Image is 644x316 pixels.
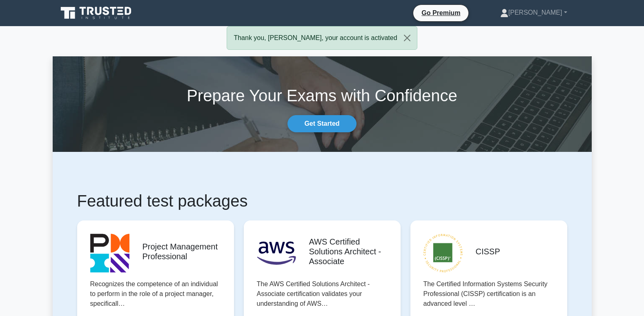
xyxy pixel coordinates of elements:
[417,8,465,18] a: Go Premium
[77,191,567,211] h1: Featured test packages
[227,26,417,50] div: Thank you, [PERSON_NAME], your account is activated
[287,115,356,132] a: Get Started
[53,86,592,105] h1: Prepare Your Exams with Confidence
[397,27,417,49] button: Close
[481,4,587,21] a: [PERSON_NAME]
